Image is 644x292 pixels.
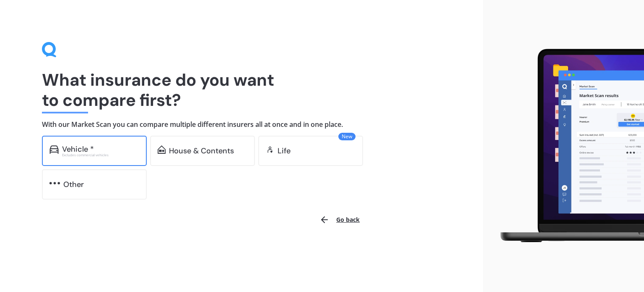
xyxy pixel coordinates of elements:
h1: What insurance do you want to compare first? [42,70,441,110]
div: Excludes commercial vehicles [62,153,139,157]
h4: With our Market Scan you can compare multiple different insurers all at once and in one place. [42,120,441,129]
img: life.f720d6a2d7cdcd3ad642.svg [266,145,274,154]
img: car.f15378c7a67c060ca3f3.svg [49,145,59,154]
div: House & Contents [169,147,234,155]
img: laptop.webp [490,45,644,247]
button: Go back [314,210,365,230]
div: Life [278,147,291,155]
div: Vehicle * [62,145,94,153]
img: other.81dba5aafe580aa69f38.svg [49,179,60,187]
div: Other [63,180,84,189]
img: home-and-contents.b802091223b8502ef2dd.svg [158,145,166,154]
span: New [338,133,356,140]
